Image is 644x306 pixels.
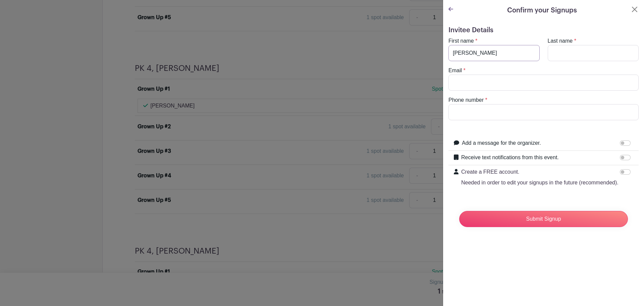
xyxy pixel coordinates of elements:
h5: Invitee Details [448,26,639,34]
label: Email [448,67,462,75]
h5: Confirm your Signups [507,5,577,15]
label: Receive text notifications from this event. [461,154,559,162]
label: Phone number [448,96,484,104]
label: Add a message for the organizer. [462,139,541,147]
p: Needed in order to edit your signups in the future (recommended). [461,179,619,187]
input: Submit Signup [459,211,628,227]
button: Close [631,5,639,13]
p: Create a FREE account. [461,168,619,176]
label: First name [448,37,474,45]
label: Last name [548,37,573,45]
